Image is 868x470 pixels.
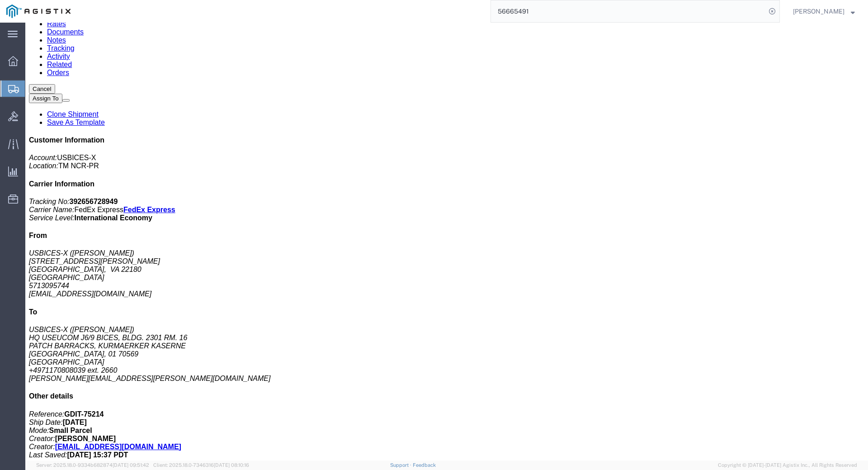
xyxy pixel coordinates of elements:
span: [DATE] 09:51:42 [113,462,149,468]
input: Search for shipment number, reference number [491,0,766,22]
a: Feedback [413,462,436,468]
span: Stuart Packer [793,6,844,16]
a: Support [390,462,413,468]
span: Server: 2025.18.0-9334b682874 [36,462,149,468]
button: [PERSON_NAME] [793,6,855,17]
span: [DATE] 08:10:16 [214,462,249,468]
img: logo [6,5,71,18]
iframe: FS Legacy Container [25,23,868,461]
span: Client: 2025.18.0-7346316 [153,462,249,468]
span: Copyright © [DATE]-[DATE] Agistix Inc., All Rights Reserved [718,461,857,469]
